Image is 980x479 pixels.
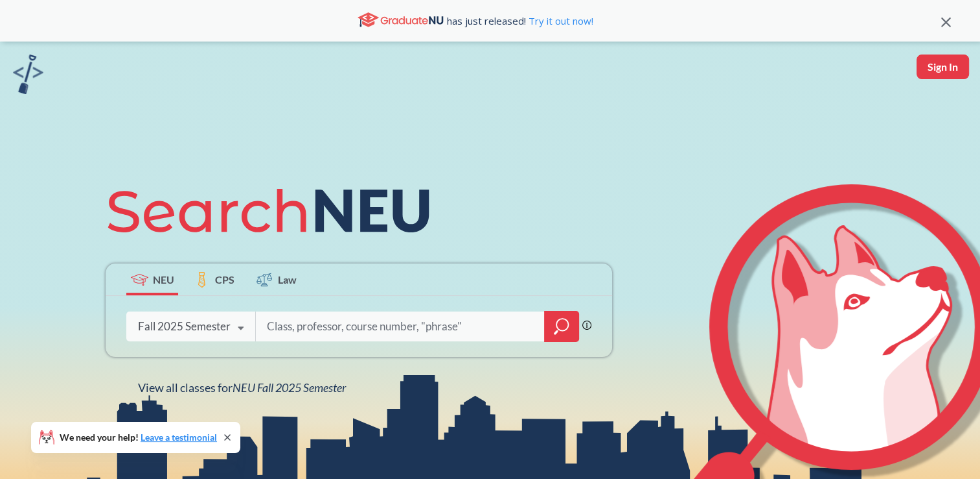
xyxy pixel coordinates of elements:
[138,380,346,395] span: View all classes for
[13,55,43,98] a: sandbox logo
[554,317,569,336] svg: magnifying glass
[215,272,234,287] span: CPS
[266,313,535,340] input: Class, professor, course number, "phrase"
[138,319,231,334] div: Fall 2025 Semester
[917,55,969,79] button: Sign In
[278,272,297,287] span: Law
[13,55,43,94] img: sandbox logo
[60,433,217,442] span: We need your help!
[141,432,217,443] a: Leave a testimonial
[526,14,593,27] a: Try it out now!
[153,272,174,287] span: NEU
[544,311,579,342] div: magnifying glass
[233,380,346,395] span: NEU Fall 2025 Semester
[447,14,593,28] span: has just released!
